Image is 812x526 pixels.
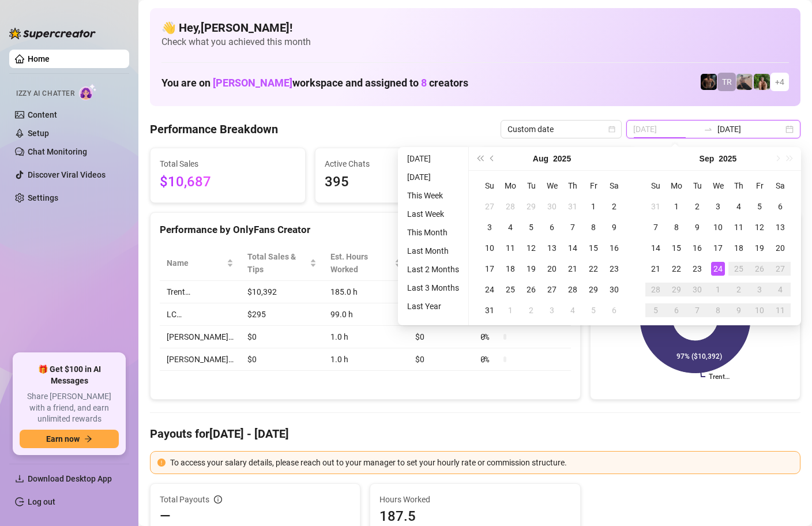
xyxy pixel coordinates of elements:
[711,303,725,317] div: 8
[732,200,746,213] div: 4
[753,303,766,317] div: 10
[500,258,521,279] td: 2025-08-18
[503,220,517,234] div: 4
[583,300,604,321] td: 2025-09-05
[160,348,240,371] td: [PERSON_NAME]…
[704,125,713,134] span: to
[84,435,92,443] span: arrow-right
[708,300,728,321] td: 2025-10-08
[670,241,683,255] div: 15
[524,200,538,213] div: 29
[666,279,687,300] td: 2025-09-29
[604,217,625,238] td: 2025-08-09
[587,241,600,255] div: 15
[160,507,171,525] span: —
[403,170,464,184] li: [DATE]
[542,175,562,196] th: We
[728,238,749,258] td: 2025-09-18
[325,157,461,170] span: Active Chats
[20,364,119,386] span: 🎁 Get $100 in AI Messages
[604,196,625,217] td: 2025-08-02
[542,238,562,258] td: 2025-08-13
[28,110,57,119] a: Content
[403,262,464,276] li: Last 2 Months
[728,258,749,279] td: 2025-09-25
[521,175,542,196] th: Tu
[562,217,583,238] td: 2025-08-07
[503,283,517,296] div: 25
[324,281,408,303] td: 185.0 h
[542,217,562,238] td: 2025-08-06
[708,175,728,196] th: We
[161,20,789,36] h4: 👋 Hey, [PERSON_NAME] !
[521,238,542,258] td: 2025-08-12
[649,220,663,234] div: 7
[649,241,663,255] div: 14
[167,257,224,269] span: Name
[687,300,708,321] td: 2025-10-07
[483,220,497,234] div: 3
[240,348,324,371] td: $0
[687,175,708,196] th: Tu
[524,283,538,296] div: 26
[324,303,408,326] td: 99.0 h
[583,217,604,238] td: 2025-08-08
[749,196,770,217] td: 2025-09-05
[521,258,542,279] td: 2025-08-19
[670,283,683,296] div: 29
[687,196,708,217] td: 2025-09-02
[749,258,770,279] td: 2025-09-26
[213,77,292,89] span: [PERSON_NAME]
[28,147,87,156] a: Chat Monitoring
[500,300,521,321] td: 2025-09-01
[160,246,240,281] th: Name
[479,279,500,300] td: 2025-08-24
[46,434,80,444] span: Earn now
[753,241,766,255] div: 19
[479,258,500,279] td: 2025-08-17
[690,283,704,296] div: 30
[708,279,728,300] td: 2025-10-01
[732,220,746,234] div: 11
[773,220,787,234] div: 13
[521,300,542,321] td: 2025-09-02
[150,426,800,442] h4: Payouts for [DATE] - [DATE]
[749,238,770,258] td: 2025-09-19
[247,250,307,276] span: Total Sales & Tips
[645,300,666,321] td: 2025-10-05
[583,196,604,217] td: 2025-08-01
[500,175,521,196] th: Mo
[645,238,666,258] td: 2025-09-14
[687,258,708,279] td: 2025-09-23
[28,129,49,138] a: Setup
[690,200,704,213] div: 2
[607,262,621,276] div: 23
[754,74,770,90] img: Nathaniel
[687,238,708,258] td: 2025-09-16
[28,193,58,202] a: Settings
[711,220,725,234] div: 10
[690,241,704,255] div: 16
[708,217,728,238] td: 2025-09-10
[722,76,732,88] span: TR
[28,54,50,63] a: Home
[773,200,787,213] div: 6
[773,283,787,296] div: 4
[483,200,497,213] div: 27
[324,348,408,371] td: 1.0 h
[486,147,499,170] button: Previous month (PageUp)
[20,430,119,448] button: Earn nowarrow-right
[521,196,542,217] td: 2025-07-29
[604,258,625,279] td: 2025-08-23
[408,348,473,371] td: $0
[542,258,562,279] td: 2025-08-20
[753,220,766,234] div: 12
[749,217,770,238] td: 2025-09-12
[708,238,728,258] td: 2025-09-17
[608,126,615,133] span: calendar
[728,300,749,321] td: 2025-10-09
[214,495,222,504] span: info-circle
[28,474,112,483] span: Download Desktop App
[553,147,571,170] button: Choose a year
[379,493,570,506] span: Hours Worked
